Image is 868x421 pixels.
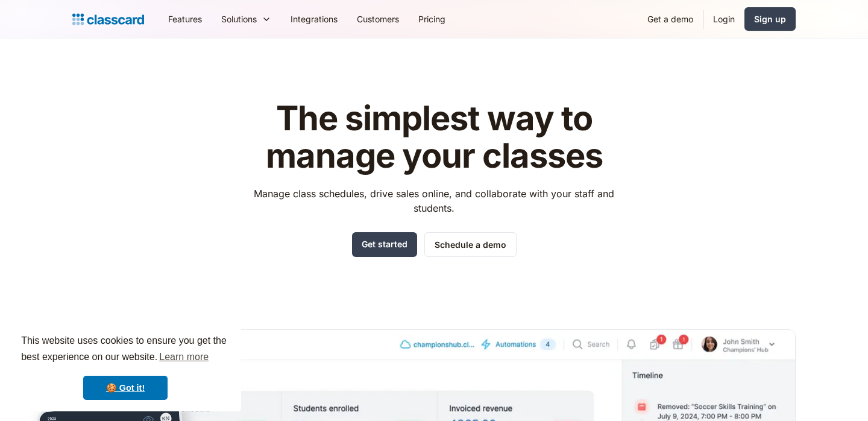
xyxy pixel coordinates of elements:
[212,5,281,33] div: Solutions
[352,232,417,257] a: Get started
[703,5,744,33] a: Login
[744,7,796,31] a: Sign up
[347,5,409,33] a: Customers
[221,13,257,25] div: Solutions
[409,5,455,33] a: Pricing
[10,322,241,411] div: cookieconsent
[424,232,517,257] a: Schedule a demo
[754,13,786,25] div: Sign up
[243,186,626,215] p: Manage class schedules, drive sales online, and collaborate with your staff and students.
[243,100,626,174] h1: The simplest way to manage your classes
[157,348,210,366] a: learn more about cookies
[159,5,212,33] a: Features
[281,5,347,33] a: Integrations
[21,334,230,366] span: This website uses cookies to ensure you get the best experience on our website.
[83,376,168,400] a: dismiss cookie message
[72,11,144,28] a: Logo
[638,5,703,33] a: Get a demo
